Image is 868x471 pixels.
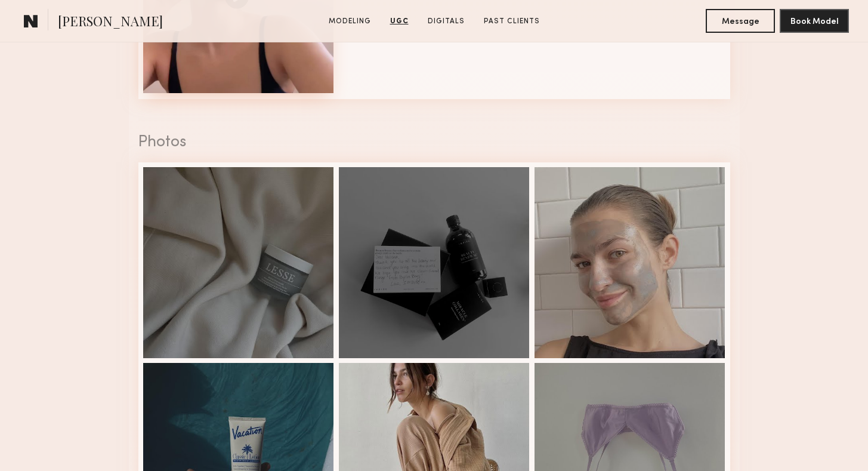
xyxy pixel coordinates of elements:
[706,9,775,33] button: Message
[385,16,413,27] a: UGC
[479,16,545,27] a: Past Clients
[58,12,163,33] span: [PERSON_NAME]
[423,16,469,27] a: Digitals
[324,16,376,27] a: Modeling
[780,16,849,26] a: Book Model
[138,135,730,150] div: Photos
[780,9,849,33] button: Book Model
